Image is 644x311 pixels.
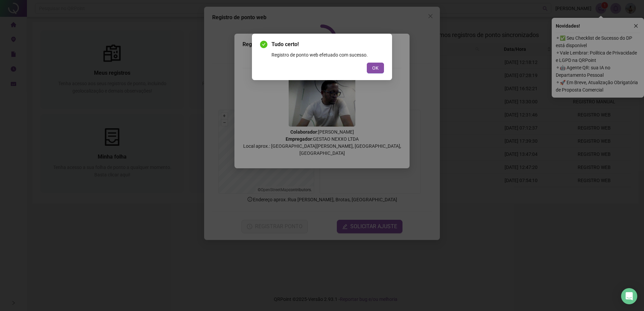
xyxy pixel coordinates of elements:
span: Tudo certo! [271,40,384,48]
div: Registro de ponto web efetuado com sucesso. [271,51,384,59]
span: check-circle [260,41,267,48]
button: OK [367,63,384,73]
span: OK [372,64,379,72]
div: Open Intercom Messenger [621,288,637,304]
